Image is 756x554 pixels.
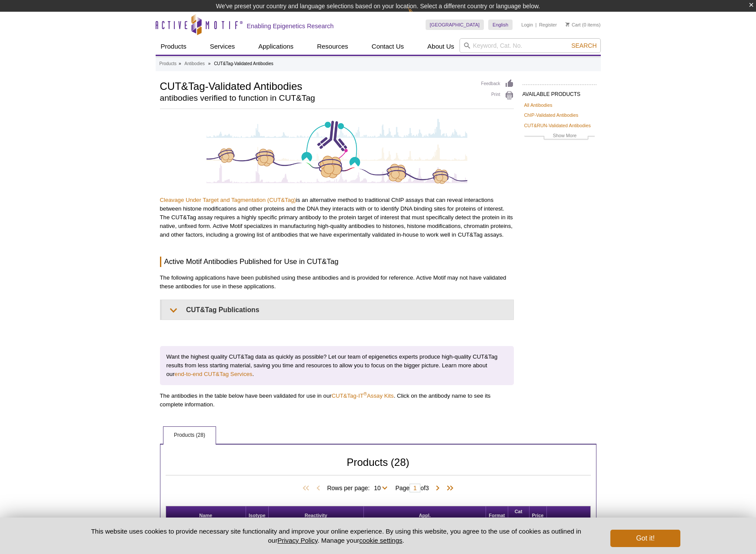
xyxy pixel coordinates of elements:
a: [GEOGRAPHIC_DATA] [426,20,484,30]
h2: Enabling Epigenetics Research [247,22,334,30]
button: cookie settings [359,537,402,544]
a: Privacy Policy [277,537,317,544]
a: Show More [524,132,595,142]
span: Search [571,42,596,49]
a: Login [521,22,533,28]
li: (0 items) [566,20,601,30]
a: About Us [422,38,460,55]
a: CUT&Tag-IT®Assay Kits [332,392,394,399]
a: end-to-end CUT&Tag Services [175,371,253,377]
a: English [488,20,513,30]
th: Cat No. [508,506,530,525]
li: » [208,61,211,66]
th: Name [166,506,246,525]
h2: AVAILABLE PRODUCTS [523,84,596,100]
th: Isotype [246,506,269,525]
h2: antibodies verified to function in CUT&Tag [160,94,473,102]
span: 3 [426,485,429,491]
a: Antibodies [184,60,205,68]
a: Print [481,91,514,100]
a: Products [160,60,177,68]
a: Register [539,22,557,28]
h3: Active Motif Antibodies Published for Use in CUT&Tag [160,257,514,267]
img: Change Here [408,7,431,27]
a: Cart [566,22,581,28]
a: Contact Us [366,38,409,55]
button: Got it! [610,530,680,547]
a: Resources [312,38,353,55]
sup: ® [363,391,367,396]
th: Reactivity [269,506,364,525]
li: | [536,20,537,30]
li: » [179,61,181,66]
li: CUT&Tag-Validated Antibodies [214,61,273,66]
span: First Page [301,484,314,493]
img: Your Cart [566,22,569,26]
p: Want the highest quality CUT&Tag data as quickly as possible? Let our team of epigenetics experts... [160,346,514,385]
p: The antibodies in the table below have been validated for use in our . Click on the antibody name... [160,392,514,409]
a: All Antibodies [524,101,553,109]
button: Search [569,42,599,49]
img: CUT&Tag [206,118,467,185]
p: is an alternative method to traditional ChIP assays that can reveal interactions between histone ... [160,196,514,239]
summary: CUT&Tag Publications [162,300,513,320]
span: Previous Page [314,484,323,493]
a: CUT&RUN-Validated Antibodies [524,122,591,129]
a: Products (28) [163,427,216,444]
a: Cleavage Under Target and Tagmentation (CUT&Tag) [160,197,296,203]
th: Format [486,506,508,525]
input: Keyword, Cat. No. [460,38,601,53]
h1: CUT&Tag-Validated Antibodies [160,79,473,92]
a: ChIP-Validated Antibodies [524,111,579,119]
span: Page of [391,484,433,492]
p: This website uses cookies to provide necessary site functionality and improve your online experie... [76,527,596,545]
th: Appl. [364,506,486,525]
a: Feedback [481,79,514,89]
h2: Products (28) [166,458,591,475]
a: Applications [253,38,299,55]
span: Rows per page: [327,483,391,492]
span: Last Page [442,484,455,493]
span: Next Page [433,484,442,493]
th: Price [530,506,547,525]
a: Products [156,38,192,55]
a: Services [205,38,240,55]
p: The following applications have been published using these antibodies and is provided for referen... [160,274,514,291]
